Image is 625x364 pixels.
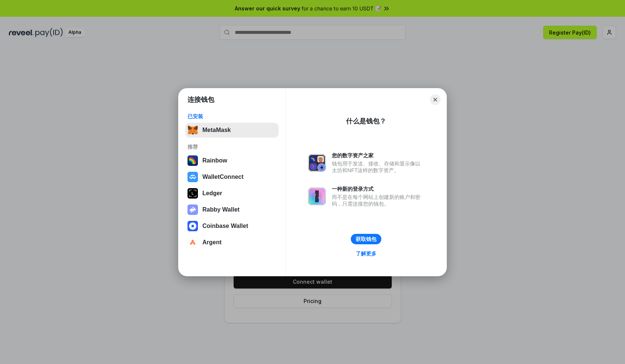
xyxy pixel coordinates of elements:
[185,202,279,217] button: Rabby Wallet
[187,95,214,104] h1: 连接钱包
[185,153,279,168] button: Rainbow
[187,113,276,120] div: 已安装
[332,194,424,207] div: 而不是在每个网站上创建新的账户和密码，只需连接您的钱包。
[346,117,386,126] div: 什么是钱包？
[187,144,276,150] div: 推荐
[430,94,440,105] button: Close
[202,174,244,180] div: WalletConnect
[185,170,279,184] button: WalletConnect
[202,157,227,164] div: Rainbow
[187,188,198,199] img: svg+xml,%3Csvg%20xmlns%3D%22http%3A%2F%2Fwww.w3.org%2F2000%2Fsvg%22%20width%3D%2228%22%20height%3...
[351,249,381,258] a: 了解更多
[351,234,381,244] button: 获取钱包
[185,235,279,250] button: Argent
[202,239,222,246] div: Argent
[187,237,198,248] img: svg+xml,%3Csvg%20width%3D%2228%22%20height%3D%2228%22%20viewBox%3D%220%200%2028%2028%22%20fill%3D...
[356,236,376,242] div: 获取钱包
[187,172,198,182] img: svg+xml,%3Csvg%20width%3D%2228%22%20height%3D%2228%22%20viewBox%3D%220%200%2028%2028%22%20fill%3D...
[185,219,279,233] button: Coinbase Wallet
[332,186,424,192] div: 一种新的登录方式
[187,204,198,215] img: svg+xml,%3Csvg%20xmlns%3D%22http%3A%2F%2Fwww.w3.org%2F2000%2Fsvg%22%20fill%3D%22none%22%20viewBox...
[356,250,376,257] div: 了解更多
[202,223,248,229] div: Coinbase Wallet
[185,123,279,138] button: MetaMask
[332,160,424,174] div: 钱包用于发送、接收、存储和显示像以太坊和NFT这样的数字资产。
[185,186,279,201] button: Ledger
[187,125,198,135] img: svg+xml,%3Csvg%20fill%3D%22none%22%20height%3D%2233%22%20viewBox%3D%220%200%2035%2033%22%20width%...
[308,154,326,172] img: svg+xml,%3Csvg%20xmlns%3D%22http%3A%2F%2Fwww.w3.org%2F2000%2Fsvg%22%20fill%3D%22none%22%20viewBox...
[308,187,326,205] img: svg+xml,%3Csvg%20xmlns%3D%22http%3A%2F%2Fwww.w3.org%2F2000%2Fsvg%22%20fill%3D%22none%22%20viewBox...
[202,206,240,213] div: Rabby Wallet
[332,152,424,159] div: 您的数字资产之家
[187,155,198,166] img: svg+xml,%3Csvg%20width%3D%22120%22%20height%3D%22120%22%20viewBox%3D%220%200%20120%20120%22%20fil...
[202,190,222,197] div: Ledger
[187,221,198,231] img: svg+xml,%3Csvg%20width%3D%2228%22%20height%3D%2228%22%20viewBox%3D%220%200%2028%2028%22%20fill%3D...
[202,127,231,133] div: MetaMask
